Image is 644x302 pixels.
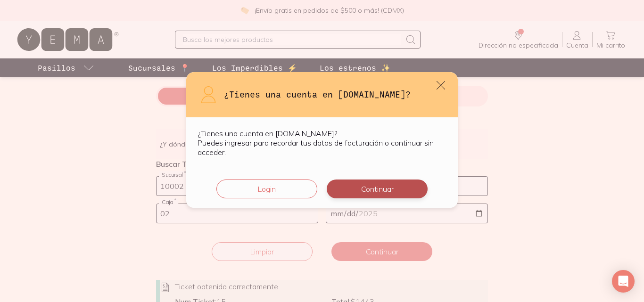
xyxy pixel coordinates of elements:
[612,270,635,293] div: Open Intercom Messenger
[198,129,446,157] p: ¿Tienes una cuenta en [DOMAIN_NAME]? Puedes ingresar para recordar tus datos de facturación o con...
[224,88,446,100] h3: ¿Tienes una cuenta en [DOMAIN_NAME]?
[216,180,317,198] button: Login
[186,72,458,208] div: default
[327,180,428,198] button: Continuar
